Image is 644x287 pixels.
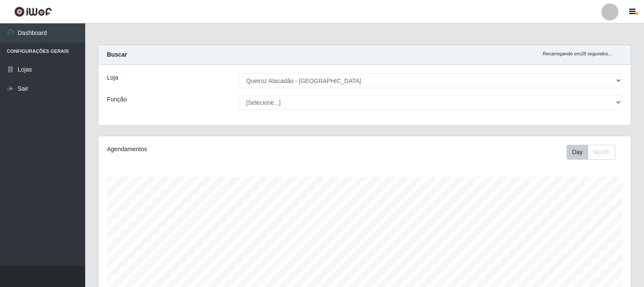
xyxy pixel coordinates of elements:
strong: Buscar [107,51,127,58]
div: First group [566,145,615,160]
label: Loja [107,73,118,82]
img: CoreUI Logo [14,6,52,17]
i: Recarregando em 28 segundos... [543,51,612,56]
label: Função [107,95,127,104]
div: Toolbar with button groups [566,145,622,160]
button: Month [588,145,615,160]
div: Agendamentos [107,145,314,154]
button: Day [566,145,588,160]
